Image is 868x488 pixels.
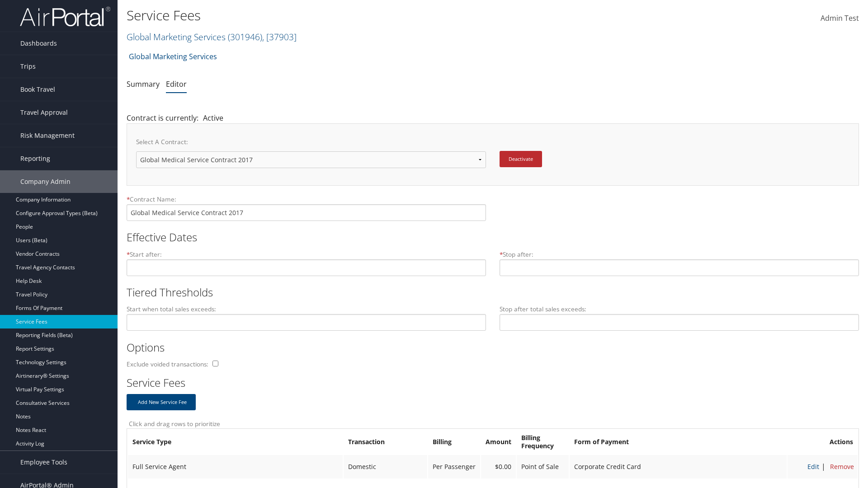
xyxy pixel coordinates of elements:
h2: Service Fees [127,375,852,390]
span: Admin Test [821,13,859,23]
span: Employee Tools [20,451,67,474]
td: Corporate Credit Card [570,455,787,479]
td: $0.00 [481,455,516,479]
a: Global Marketing Services [127,31,297,43]
a: Admin Test [821,5,859,33]
label: Click and drag rows to prioritize [127,419,852,428]
button: Deactivate [500,151,542,167]
span: , [ 37903 ] [262,31,297,43]
label: Exclude voided transactions: [127,360,211,369]
span: Edit [805,462,819,471]
span: Remove [828,462,854,471]
label: Contract Name: [127,195,486,204]
h2: Effective Dates [127,230,852,245]
span: Dashboards [20,32,57,55]
td: Domestic [344,455,427,479]
h1: Service Fees [127,6,615,25]
th: Actions [788,430,858,454]
span: Active [198,113,223,123]
a: Global Marketing Services [129,47,217,66]
button: Add New Service Fee [127,394,196,410]
span: Risk Management [20,124,75,147]
span: Travel Approval [20,101,68,124]
li: | [819,461,828,473]
a: Summary [127,79,160,89]
th: Billing [428,430,480,454]
th: Transaction [344,430,427,454]
span: ( 301946 ) [228,31,262,43]
input: Name is required. [127,204,486,221]
a: Editor [166,79,187,89]
label: Stop after: [500,250,533,259]
h2: Options [127,340,852,355]
span: Trips [20,55,36,78]
h2: Tiered Thresholds [127,285,852,300]
img: airportal-logo.png [20,6,110,27]
span: Per Passenger [433,462,476,471]
label: Stop after total sales exceeds: [500,305,586,314]
label: Start after: [127,250,162,259]
span: Reporting [20,147,50,170]
th: Billing Frequency [517,430,569,454]
th: Form of Payment [570,430,787,454]
th: Service Type [128,430,343,454]
label: Start when total sales exceeds: [127,305,216,314]
label: Select A Contract: [136,137,486,151]
span: Point of Sale [521,462,559,471]
th: Amount [481,430,516,454]
span: Contract is currently: [127,113,198,123]
td: Full Service Agent [128,455,343,479]
span: Company Admin [20,170,71,193]
span: Book Travel [20,78,55,101]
